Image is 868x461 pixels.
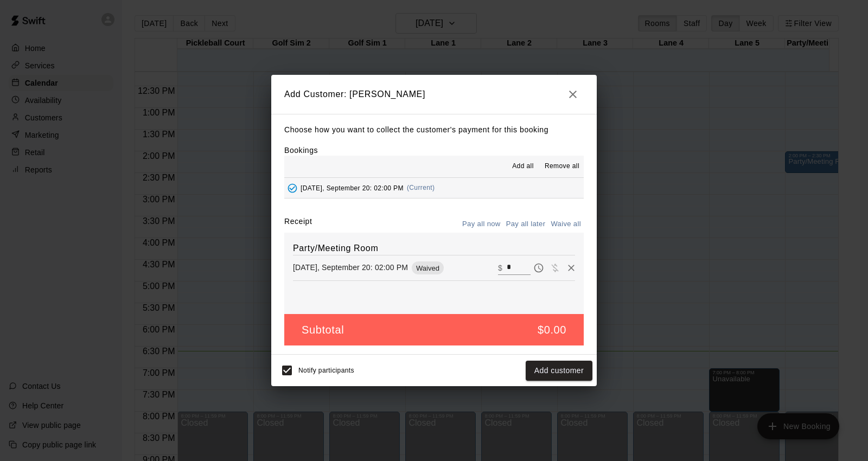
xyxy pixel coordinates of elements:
[284,178,584,198] button: Added - Collect Payment[DATE], September 20: 02:00 PM(Current)
[271,75,597,114] h2: Add Customer: [PERSON_NAME]
[538,323,566,337] h5: $0.00
[284,146,318,155] label: Bookings
[412,264,444,272] span: Waived
[284,216,312,233] label: Receipt
[545,161,579,172] span: Remove all
[526,361,592,381] button: Add customer
[302,323,344,337] h5: Subtotal
[512,161,534,172] span: Add all
[284,123,584,137] p: Choose how you want to collect the customer's payment for this booking
[548,216,584,233] button: Waive all
[498,262,502,273] p: $
[293,262,408,273] p: [DATE], September 20: 02:00 PM
[503,216,548,233] button: Pay all later
[407,184,435,191] span: (Current)
[506,158,540,175] button: Add all
[540,158,584,175] button: Remove all
[563,260,579,276] button: Remove
[298,367,354,375] span: Notify participants
[301,184,404,191] span: [DATE], September 20: 02:00 PM
[284,180,301,196] button: Added - Collect Payment
[531,262,547,272] span: Pay later
[459,216,503,233] button: Pay all now
[547,262,563,272] span: Waive payment
[293,241,575,255] h6: Party/Meeting Room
